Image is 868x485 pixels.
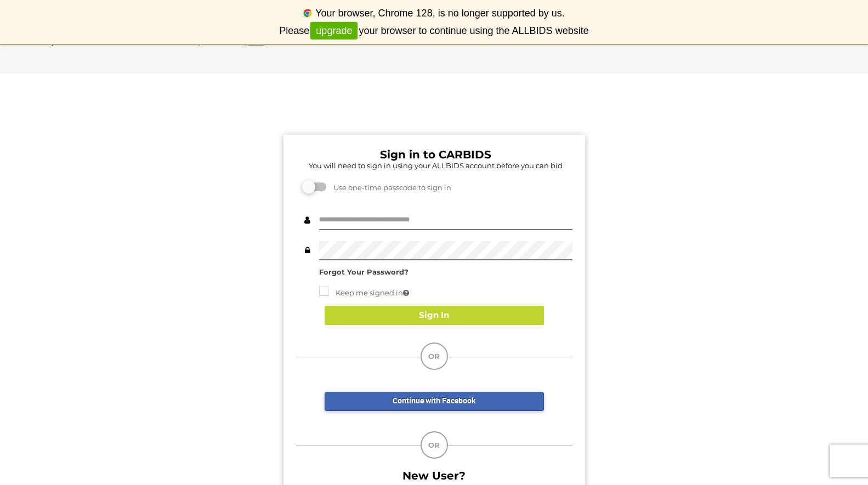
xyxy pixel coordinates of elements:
a: Continue with Facebook [325,392,544,411]
b: New User? [402,469,466,482]
a: upgrade [310,22,358,40]
label: Keep me signed in [319,287,409,299]
button: Sign In [325,306,544,325]
div: OR [421,343,448,370]
a: Forgot Your Password? [319,267,409,276]
span: Use one-time passcode to sign in [328,183,451,192]
h5: You will need to sign in using your ALLBIDS account before you can bid [299,162,572,169]
div: OR [421,431,448,459]
b: Sign in to CARBIDS [380,148,491,161]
